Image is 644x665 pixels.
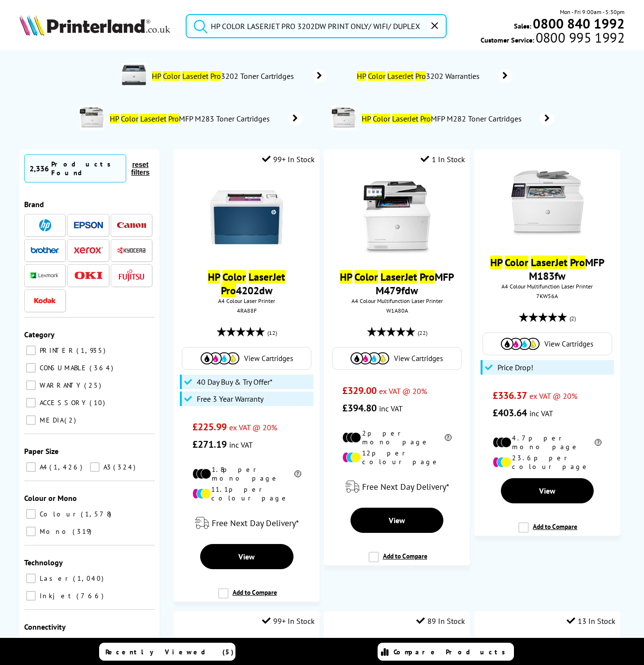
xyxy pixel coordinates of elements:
mark: HP [340,270,352,284]
img: HP [39,219,51,231]
span: £403.64 [493,407,527,419]
div: 4RA88F [181,307,312,314]
div: Products Found [51,160,121,177]
a: HP Color LaserJet ProMFP M479fdw [340,270,454,297]
span: £271.19 [192,438,227,451]
span: MFP M282 Toner Cartridges [361,114,525,123]
mark: Color [222,270,246,284]
img: 7KW74A-conspage.jpg [80,106,104,130]
div: 99+ In Stock [262,154,315,164]
span: £336.37 [493,389,527,402]
span: MEDIA [37,416,63,424]
span: View [539,486,556,496]
mark: Color [505,256,528,269]
span: Colour or Mono [24,493,77,503]
img: Brother [30,247,59,254]
a: HP Color LaserJet Pro4202dw [208,270,285,297]
mark: Pro [420,114,431,123]
span: inc VAT [229,440,253,450]
input: Search product or brand [186,14,447,38]
input: CONSUMABLE 364 [26,363,36,373]
div: 13 In Stock [567,616,615,626]
mark: HP [208,270,220,284]
span: Brand [24,199,44,209]
img: Xerox [74,247,103,254]
span: 324 [113,463,138,471]
li: 11.1p per colour page [192,485,301,502]
mark: HP [110,114,119,123]
span: ex VAT @ 20% [529,391,577,401]
input: WARRANTY 25 [26,380,36,390]
span: Free 3 Year Warranty [197,394,263,404]
a: HP Color LaserJet ProMFP M282 Toner Cartridges [361,106,555,132]
label: Add to Compare [218,588,277,606]
span: Mono [37,527,72,536]
div: W1A80A [331,307,462,314]
span: ex VAT @ 20% [229,423,277,432]
mark: HP [362,114,371,123]
span: £225.99 [192,421,227,433]
li: 2p per mono page [342,429,451,446]
a: Compare Products [378,643,514,661]
span: CONSUMABLE [37,363,88,372]
span: 2,336 [29,164,49,173]
li: 1.8p per mono page [192,465,301,483]
input: ACCESSORY 10 [26,398,36,408]
label: Add to Compare [368,552,427,570]
img: Lexmark [30,272,59,278]
mark: Color [373,114,390,123]
img: Printerland Logo [19,15,170,36]
span: 10 [89,398,107,407]
mark: Color [368,71,385,81]
mark: Pro [221,284,236,297]
img: Cartridges [201,352,239,364]
a: HP Color LaserJet Pro3202 Warranties [356,69,512,83]
a: View [351,508,444,533]
mark: HP [357,71,366,81]
img: Epson [74,222,103,229]
span: 25 [84,381,103,390]
input: A3 324 [90,462,100,472]
span: A4 Colour Laser Printer [178,297,314,304]
div: 7KW56A [482,292,613,300]
img: Fujitsu [118,270,144,282]
span: 766 [76,591,106,600]
div: modal_delivery [178,510,314,537]
span: View [238,552,255,561]
span: View Cartridges [394,354,443,363]
div: 99+ In Stock [262,616,315,626]
span: ex VAT @ 20% [379,386,427,396]
span: 1,040 [73,574,106,583]
mark: Pro [168,114,179,123]
span: 0800 995 1992 [534,33,625,42]
span: 1,578 [81,510,114,518]
span: £394.80 [342,402,377,414]
span: Connectivity [24,622,66,632]
span: PRINTER [37,346,75,355]
input: A4 1,426 [26,462,36,472]
span: (12) [267,324,277,342]
img: Kodak [30,298,59,303]
span: Paper Size [24,446,59,456]
span: View [389,515,405,525]
span: 3202 Toner Cartridges [151,71,297,81]
a: Recently Viewed (5) [99,643,235,661]
a: View [200,544,293,569]
a: HP Color LaserJet ProMFP M283 Toner Cartridges [109,106,303,132]
span: 319 [73,527,94,536]
img: HP-M479fdw-Front-Small.jpg [361,181,433,254]
a: HP Color LaserJet ProMFP M183fw [490,256,604,283]
mark: HP [490,256,502,269]
img: OKI [74,272,103,280]
input: Laser 1,040 [26,574,36,583]
span: A4 Colour Multifunction Laser Printer [479,283,615,290]
span: Compare Products [394,648,511,656]
span: A3 [101,463,112,471]
span: Laser [37,574,72,583]
mark: LaserJet [392,114,418,123]
span: Inkjet [37,591,75,600]
mark: Pro [415,71,426,81]
span: 2 [64,416,78,424]
mark: LaserJet [140,114,166,123]
span: A4 [37,463,48,471]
